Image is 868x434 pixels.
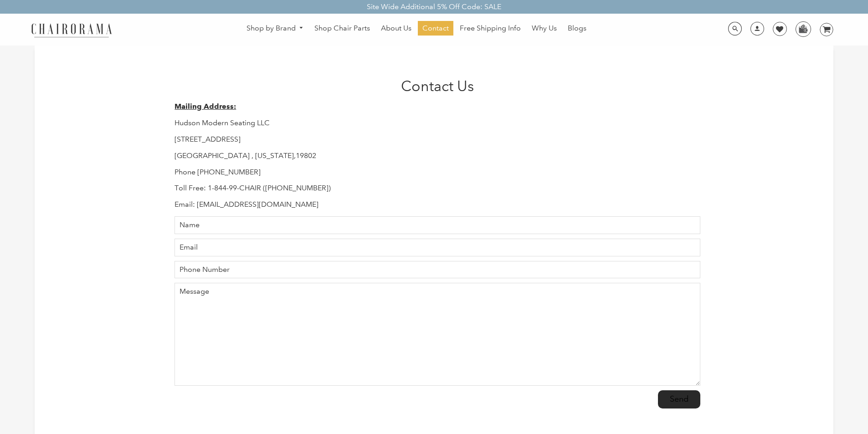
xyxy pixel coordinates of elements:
[175,151,700,161] p: [GEOGRAPHIC_DATA] , [US_STATE],19802
[175,184,700,193] p: Toll Free: 1-844-99-CHAIR ([PHONE_NUMBER])
[175,168,700,177] p: Phone [PHONE_NUMBER]
[381,24,411,33] span: About Us
[175,77,700,95] h1: Contact Us
[175,261,700,279] input: Phone Number
[658,390,700,408] input: Send
[156,21,677,38] nav: DesktopNavigation
[175,135,700,144] p: [STREET_ADDRESS]
[568,24,586,33] span: Blogs
[175,239,700,256] input: Email
[175,102,236,111] strong: Mailing Address:
[310,21,375,36] a: Shop Chair Parts
[175,216,700,234] input: Name
[460,24,521,33] span: Free Shipping Info
[175,200,700,209] p: Email: [EMAIL_ADDRESS][DOMAIN_NAME]
[455,21,525,36] a: Free Shipping Info
[418,21,453,36] a: Contact
[527,21,561,36] a: Why Us
[796,22,810,36] img: WhatsApp_Image_2024-07-12_at_16.23.01.webp
[26,22,117,38] img: chairorama
[314,24,370,33] span: Shop Chair Parts
[422,24,449,33] span: Contact
[242,21,308,36] a: Shop by Brand
[563,21,591,36] a: Blogs
[175,118,700,128] p: Hudson Modern Seating LLC
[376,21,416,36] a: About Us
[532,24,557,33] span: Why Us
